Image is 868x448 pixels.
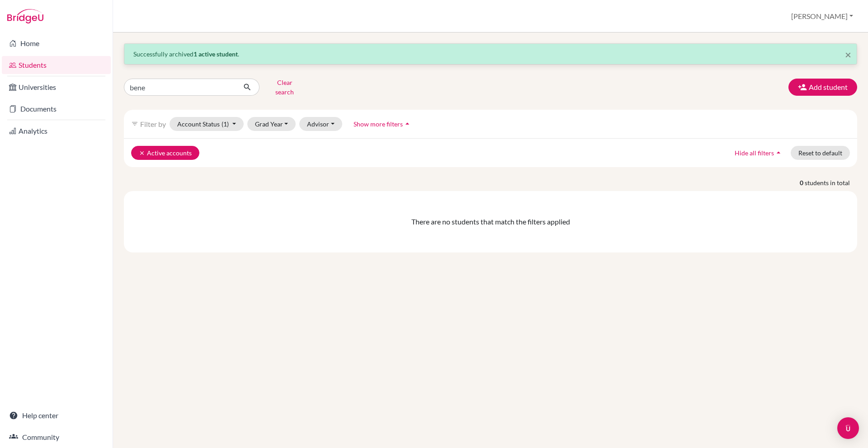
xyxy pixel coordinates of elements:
[131,120,138,127] i: filter_list
[133,49,848,59] p: Successfully archived .
[788,79,857,96] button: Add student
[2,34,111,52] a: Home
[403,119,412,128] i: arrow_drop_up
[791,146,850,160] button: Reset to default
[247,117,296,131] button: Grad Year
[7,9,43,23] img: Bridge-U
[170,117,244,131] button: Account Status(1)
[2,122,111,140] a: Analytics
[805,178,857,187] span: students in total
[131,146,199,160] button: clearActive accounts
[2,56,111,74] a: Students
[354,120,403,128] span: Show more filters
[299,117,342,131] button: Advisor
[787,8,857,25] button: [PERSON_NAME]
[845,49,851,60] button: Close
[2,100,111,118] a: Documents
[346,117,420,131] button: Show more filtersarrow_drop_up
[2,78,111,96] a: Universities
[2,406,111,425] a: Help center
[774,148,783,157] i: arrow_drop_up
[222,120,229,128] span: (1)
[124,79,236,96] input: Find student by name...
[193,50,238,58] strong: 1 active student
[735,149,774,157] span: Hide all filters
[727,146,791,160] button: Hide all filtersarrow_drop_up
[139,150,145,156] i: clear
[800,178,805,187] strong: 0
[2,428,111,446] a: Community
[845,48,851,61] span: ×
[837,417,859,439] div: Open Intercom Messenger
[259,75,310,99] button: Clear search
[131,216,850,227] div: There are no students that match the filters applied
[140,120,166,128] span: Filter by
